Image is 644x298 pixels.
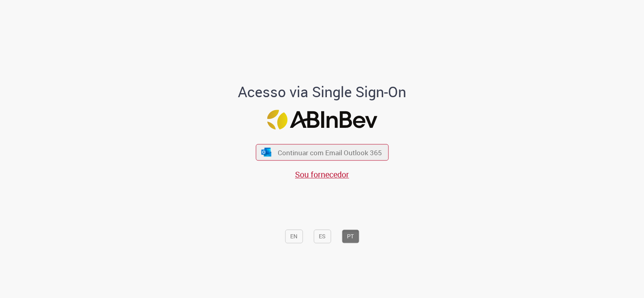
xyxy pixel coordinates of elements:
[211,84,434,100] h1: Acesso via Single Sign-On
[314,229,331,243] button: ES
[295,169,349,180] a: Sou fornecedor
[342,229,359,243] button: PT
[261,148,272,156] img: ícone Azure/Microsoft 360
[267,110,377,129] img: Logo ABInBev
[285,229,303,243] button: EN
[256,144,388,160] button: ícone Azure/Microsoft 360 Continuar com Email Outlook 365
[278,148,382,157] span: Continuar com Email Outlook 365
